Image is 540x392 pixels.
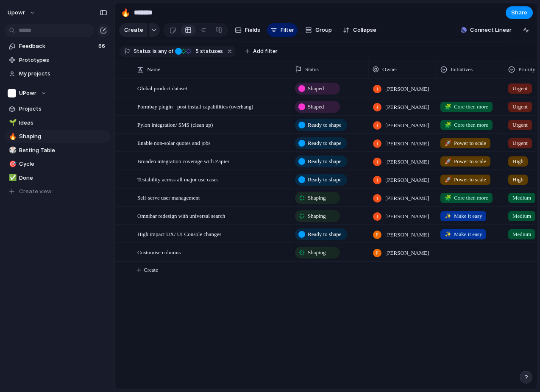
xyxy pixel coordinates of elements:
button: Connect Linear [457,24,515,36]
div: 🔥 [9,132,15,142]
span: Customise columns [137,247,181,257]
span: Shaping [308,248,326,257]
button: Share [506,6,533,19]
span: Global product dataset [137,83,187,93]
span: [PERSON_NAME] [385,85,429,93]
span: High [512,175,523,184]
span: Create [124,26,143,34]
span: [PERSON_NAME] [385,194,429,203]
button: Collapse [340,23,380,37]
span: Filter [281,26,294,34]
button: Add filter [240,45,283,57]
a: 🌱Ideas [4,117,110,129]
span: [PERSON_NAME] [385,139,429,148]
span: [PERSON_NAME] [385,176,429,184]
span: Make it easy [445,230,482,239]
span: Owner [382,65,397,74]
span: Status [134,47,151,55]
span: Omnibar redesign with universal search [137,211,225,220]
span: Add filter [253,47,278,55]
span: 🧩 [445,122,451,128]
span: 5 [193,48,200,54]
span: Self-serve user management [137,192,200,202]
span: Urgent [512,139,528,147]
span: 🧩 [445,195,451,201]
span: High [512,157,523,166]
span: My projects [19,70,107,78]
span: 🚀 [445,140,451,146]
a: 🔥Shaping [4,130,110,143]
span: Shaping [308,212,326,220]
button: Create [119,23,148,37]
button: Filter [267,23,298,37]
span: Prototypes [19,56,107,64]
span: Pylon integration/ SMS (clean up) [137,120,213,129]
span: Formbay plugin - post install capabilities (overhang) [137,101,253,111]
span: Ready to shape [308,175,341,184]
span: Urgent [512,121,528,129]
span: Ready to shape [308,157,341,166]
button: 5 statuses [174,47,225,56]
button: upowr [4,6,40,19]
span: Feedback [19,42,96,50]
span: 66 [98,42,107,50]
span: Status [305,65,319,74]
a: 🎯Cycle [4,158,110,170]
span: Betting Table [19,146,107,155]
a: Prototypes [4,54,110,67]
span: 🚀 [445,176,451,183]
span: is [153,47,157,55]
span: Urgent [512,84,528,93]
button: isany of [151,47,175,56]
button: Create view [4,185,110,198]
span: Ready to shape [308,121,341,129]
span: Ready to shape [308,230,341,239]
span: [PERSON_NAME] [385,121,429,130]
a: ✅Done [4,172,110,184]
span: [PERSON_NAME] [385,231,429,239]
span: Group [315,26,332,34]
span: Testability across all major use cases [137,174,219,184]
span: Medium [512,212,531,220]
button: 🎲 [8,146,16,155]
span: Urgent [512,103,528,111]
span: Share [511,8,527,17]
div: 🎯 [9,159,15,169]
span: Broaden integration coverage with Zapier [137,156,229,166]
div: ✅ [9,173,15,183]
span: Ideas [19,119,107,127]
span: Collapse [353,26,376,34]
span: Shaping [19,132,107,141]
a: Feedback66 [4,40,110,53]
button: Fields [231,23,264,37]
span: 🧩 [445,103,451,110]
button: 🔥 [8,132,16,141]
span: Power to scale [445,157,486,166]
span: Connect Linear [470,26,512,34]
span: Core then more [445,103,488,111]
span: Make it easy [445,212,482,220]
div: 🎲 [9,145,15,155]
a: My projects [4,67,110,80]
span: Initiatives [451,65,473,74]
button: 🔥 [119,6,132,19]
button: ✅ [8,174,16,182]
div: 🔥 [121,7,130,18]
button: 🌱 [8,119,16,127]
a: Projects [4,103,110,115]
span: upowr [8,8,25,17]
span: [PERSON_NAME] [385,103,429,111]
span: Fields [245,26,260,34]
span: [PERSON_NAME] [385,158,429,166]
a: 🎲Betting Table [4,144,110,157]
span: any of [157,47,173,55]
span: [PERSON_NAME] [385,212,429,221]
button: Group [301,23,336,37]
span: Medium [512,194,531,202]
span: Power to scale [445,139,486,147]
span: Cycle [19,160,107,168]
span: Shaped [308,84,324,93]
